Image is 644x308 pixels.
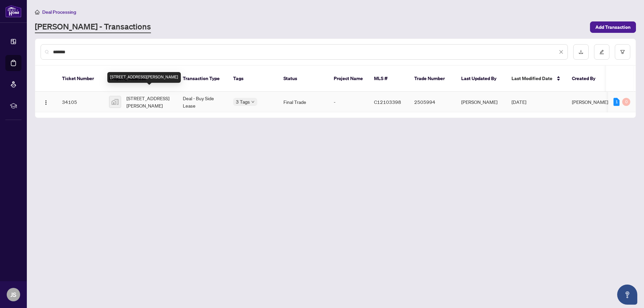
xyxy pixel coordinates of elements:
[5,5,21,17] img: logo
[512,75,552,82] span: Last Modified Date
[109,96,121,108] img: thumbnail-img
[590,21,636,33] button: Add Transaction
[328,66,369,92] th: Project Name
[617,285,637,305] button: Open asap
[251,100,255,104] span: down
[35,21,151,33] a: [PERSON_NAME] - Transactions
[278,66,328,92] th: Status
[615,44,630,60] button: filter
[595,22,631,33] span: Add Transaction
[35,10,40,14] span: home
[57,92,104,112] td: 34105
[594,44,609,60] button: edit
[613,98,620,106] div: 1
[107,72,181,83] div: [STREET_ADDRESS][PERSON_NAME]
[236,98,250,106] span: 3 Tags
[506,66,567,92] th: Last Modified Date
[572,99,608,105] span: [PERSON_NAME]
[369,66,409,92] th: MLS #
[567,66,607,92] th: Created By
[512,99,526,105] span: [DATE]
[177,92,228,112] td: Deal - Buy Side Lease
[42,9,76,15] span: Deal Processing
[278,92,328,112] td: Final Trade
[559,50,563,54] span: close
[456,66,506,92] th: Last Updated By
[43,100,49,105] img: Logo
[104,66,177,92] th: Property Address
[177,66,228,92] th: Transaction Type
[622,98,630,106] div: 0
[374,99,401,105] span: C12103398
[409,66,456,92] th: Trade Number
[579,50,583,54] span: download
[41,97,51,107] button: Logo
[126,95,172,109] span: [STREET_ADDRESS][PERSON_NAME]
[599,50,604,54] span: edit
[57,66,104,92] th: Ticket Number
[10,290,16,299] span: JS
[456,92,506,112] td: [PERSON_NAME]
[228,66,278,92] th: Tags
[620,50,625,54] span: filter
[573,44,589,60] button: download
[328,92,369,112] td: -
[409,92,456,112] td: 2505994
